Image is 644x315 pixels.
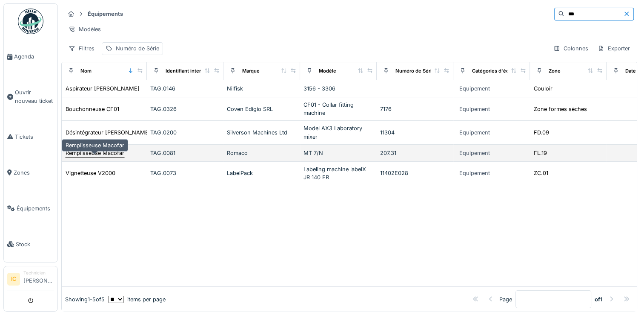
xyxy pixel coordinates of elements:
div: Aspirateur [PERSON_NAME] [66,85,140,93]
div: TAG.0326 [150,105,220,113]
div: 207.31 [380,149,450,157]
li: [PERSON_NAME] [23,270,54,288]
div: Coven Edigio SRL [227,105,297,113]
div: Modèle [319,67,336,75]
div: TAG.0146 [150,85,220,93]
div: FD.09 [534,128,549,137]
div: Equipement [459,169,490,177]
div: Zone formes sèches [534,105,587,113]
div: Equipement [459,149,490,157]
span: Tickets [15,133,54,141]
div: LabelPack [227,169,297,177]
div: Remplisseuse Macofar [66,149,124,157]
div: Technicien [23,270,54,276]
div: Silverson Machines Ltd [227,128,297,137]
a: Agenda [4,39,57,75]
div: TAG.0200 [150,128,220,137]
div: ZC.01 [534,169,548,177]
div: Labeling machine labelX JR 140 ER [303,165,373,181]
div: Couloir [534,85,552,93]
div: CF01 - Collar fitting machine [303,101,373,117]
div: Showing 1 - 5 of 5 [65,295,105,303]
a: IC Technicien[PERSON_NAME] [7,270,54,290]
span: Stock [16,240,54,248]
div: Romaco [227,149,297,157]
div: Filtres [65,42,98,55]
div: Bouchonneuse CF01 [66,105,119,113]
div: FL.19 [534,149,547,157]
div: 11402E028 [380,169,450,177]
strong: of 1 [595,295,603,303]
img: Badge_color-CXgf-gQk.svg [18,9,43,34]
div: Marque [242,67,260,75]
div: Colonnes [550,42,592,55]
div: Nom [80,67,92,75]
div: 3156 - 3306 [303,85,373,93]
a: Ouvrir nouveau ticket [4,75,57,119]
li: IC [7,273,20,286]
div: Désintégrateur [PERSON_NAME] [66,128,151,137]
div: Modèles [65,23,105,35]
span: Équipements [17,204,54,213]
div: MT 7/N [303,149,373,157]
span: Agenda [14,52,54,61]
span: Ouvrir nouveau ticket [15,88,54,105]
div: Vignetteuse V2000 [66,169,115,177]
a: Équipements [4,190,57,226]
div: Equipement [459,128,490,137]
div: Model AX3 Laboratory mixer [303,124,373,140]
span: Zones [14,169,54,177]
div: Numéro de Série [395,67,435,75]
div: Catégories d'équipement [472,67,531,75]
a: Zones [4,155,57,190]
div: Zone [549,67,561,75]
div: 11304 [380,128,450,137]
div: Equipement [459,85,490,93]
div: TAG.0073 [150,169,220,177]
strong: Équipements [84,10,126,18]
a: Stock [4,226,57,262]
div: TAG.0081 [150,149,220,157]
div: items per page [108,295,166,303]
div: Numéro de Série [116,44,159,52]
div: 7176 [380,105,450,113]
div: Page [499,295,512,303]
div: Nilfisk [227,85,297,93]
div: Exporter [594,42,634,55]
a: Tickets [4,119,57,155]
div: Equipement [459,105,490,113]
div: Identifiant interne [166,67,207,75]
div: Remplisseuse Macofar [62,139,128,152]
